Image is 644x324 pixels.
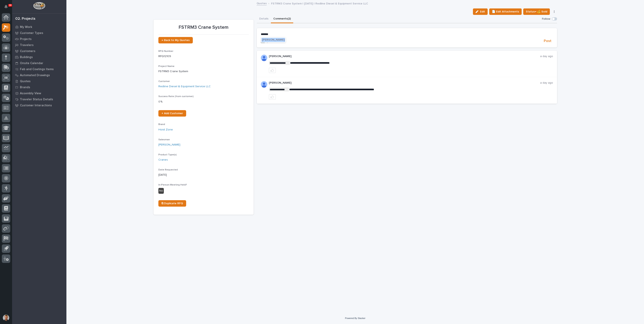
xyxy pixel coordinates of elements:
button: Comments (2) [271,15,293,23]
p: FSTRM3 Crane System | [DATE] | Redline Diesel & Equipment Service LLC [271,1,368,5]
button: Notifications [2,2,10,11]
button: Details [257,15,271,23]
span: Status→ 💰 Sold [526,9,547,14]
span: RFQ Number [158,50,173,52]
span: Date Requested [158,169,178,171]
button: like this post [269,68,276,73]
p: a day ago [540,55,553,58]
a: Automated Drawings [12,72,66,78]
button: like this post [269,94,276,99]
p: a day ago [540,81,553,85]
a: Customers [12,48,66,54]
span: Edit [480,10,485,13]
button: Edit [473,8,488,15]
span: Brand [158,123,165,126]
p: Follow [542,17,550,21]
a: + Add Customer [158,110,186,117]
span: Post [544,39,551,43]
p: Assembly View [20,92,41,95]
p: My Work [20,25,32,29]
div: Notifications18 [5,5,10,11]
span: In-Person Meeting Held? [158,184,187,186]
button: Status→ 💰 Sold [523,8,550,15]
p: RFQ12109 [158,54,249,58]
p: [PERSON_NAME] [269,81,540,85]
a: Quotes [257,1,267,5]
p: Customers [20,49,35,53]
a: ⎘ Duplicate RFQ [158,200,186,207]
a: Customer Interactions [12,102,66,108]
p: Travelers [20,43,34,47]
p: 0 % [158,100,249,104]
p: Onsite Calendar [20,62,43,65]
button: Post [542,39,553,43]
span: + Add Customer [162,112,183,115]
p: Buildings [20,55,33,59]
span: ← Back to My Quotes [162,39,190,42]
p: 18 [9,4,11,7]
a: Redline Diesel & Equipment Service LLC [158,84,211,89]
p: Quotes [20,80,31,83]
a: Customer Types [12,30,66,36]
a: Powered By Stacker [345,317,365,319]
span: [PERSON_NAME] [262,38,285,41]
p: Traveler Status Details [20,98,53,101]
a: Fab and Coatings Items [12,66,66,72]
a: My Work [12,24,66,30]
span: Success Rate (from customer) [158,95,194,98]
p: Customer Types [20,31,43,35]
button: [PERSON_NAME] [261,38,285,42]
p: Projects [20,37,32,41]
p: Brands [20,86,30,89]
p: [DATE] [158,173,249,177]
span: 📄 Edit Attachments [492,9,519,14]
a: [PERSON_NAME] [158,143,180,147]
div: No [158,188,164,194]
p: [PERSON_NAME] [269,55,540,58]
a: Projects [12,36,66,42]
a: Hoist Zone [158,128,173,132]
a: Brands [12,84,66,90]
button: 📄 Edit Attachments [489,8,522,15]
img: ALV-UjVK11pvv0JrxM8bNkTQWfv4xnZ85s03ZHtFT3xxB8qVTUjtPHO-DWWZTEdA35mZI6sUjE79Qfstu9ANu_EFnWHbkWd3s... [261,81,267,88]
div: 02. Projects [15,17,35,21]
img: AOh14GjTRfkD1oUMcB0TemJ99d1W6S72D1qI3y53uSh2WIfob9-94IqIlJUlukijh7zEU6q04HSlcabwtpdPkUfvSgFdPLuR9... [261,55,267,61]
span: Project Name [158,65,174,68]
button: users-avatar [2,314,10,322]
p: FSTRM3 Crane System [158,69,249,74]
span: ⎘ Duplicate RFQ [162,202,183,205]
a: Onsite Calendar [12,60,66,66]
a: Travelers [12,42,66,48]
span: Customer [158,80,170,83]
span: Product Type(s) [158,154,177,156]
a: Quotes [12,78,66,84]
p: Automated Drawings [20,74,50,77]
span: Salesman [158,138,170,141]
p: Fab and Coatings Items [20,68,54,71]
img: Workspace Logo [33,2,45,9]
a: Traveler Status Details [12,96,66,102]
a: Cranes [158,158,168,162]
a: ← Back to My Quotes [158,37,193,43]
a: Assembly View [12,90,66,96]
a: Buildings [12,54,66,60]
p: Customer Interactions [20,104,52,107]
p: FSTRM3 Crane System [158,25,249,30]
